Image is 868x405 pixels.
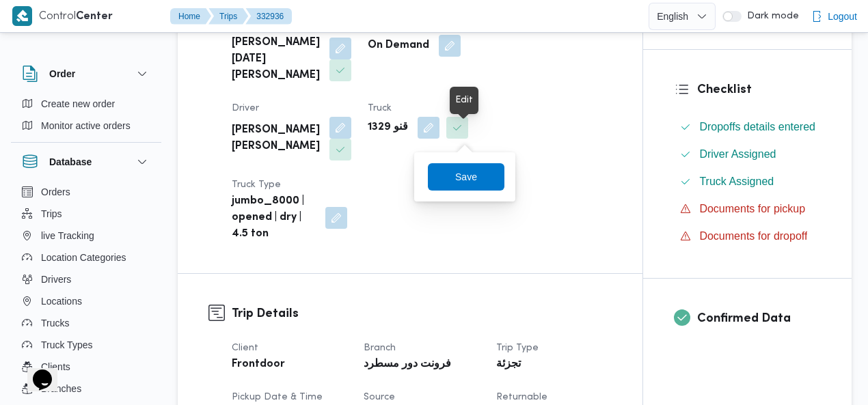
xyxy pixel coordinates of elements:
[675,116,821,138] button: Dropoffs details entered
[232,305,612,323] h3: Trip Details
[675,143,821,165] button: Driver Assigned
[368,38,429,54] b: On Demand
[16,181,156,203] button: Orders
[76,12,113,22] b: Center
[364,393,395,402] span: Source
[368,120,408,136] b: قنو 1329
[455,169,477,185] span: Save
[232,344,258,352] span: Client
[41,293,82,309] span: Locations
[16,356,156,378] button: Clients
[699,148,776,160] span: Driver Assigned
[368,104,392,113] span: Truck
[41,227,94,244] span: live Tracking
[232,122,320,155] b: [PERSON_NAME] [PERSON_NAME]
[16,268,156,290] button: Drivers
[232,35,320,84] b: [PERSON_NAME][DATE] [PERSON_NAME]
[742,11,799,22] span: Dark mode
[232,193,316,242] b: jumbo_8000 | opened | dry | 4.5 ton
[364,357,451,373] b: فرونت دور مسطرد
[828,8,857,25] span: Logout
[22,66,150,82] button: Order
[41,96,115,112] span: Create new order
[170,8,211,25] button: Home
[697,81,821,99] h3: Checklist
[232,104,259,113] span: Driver
[699,119,815,135] span: Dropoffs details entered
[41,117,131,134] span: Monitor active orders
[496,357,521,373] b: تجزئة
[22,154,150,170] button: Database
[16,203,156,225] button: Trips
[806,3,863,30] button: Logout
[16,115,156,137] button: Monitor active orders
[699,173,774,190] span: Truck Assigned
[455,92,473,109] div: Edit
[364,344,396,352] span: Branch
[428,163,504,191] button: Save
[699,176,774,187] span: Truck Assigned
[11,93,161,142] div: Order
[232,357,285,373] b: Frontdoor
[699,228,807,245] span: Documents for dropoff
[232,393,323,402] span: Pickup date & time
[697,309,821,328] h3: Confirmed Data
[14,350,57,391] iframe: chat widget
[208,8,248,25] button: Trips
[16,247,156,268] button: Location Categories
[41,337,92,353] span: Truck Types
[16,290,156,312] button: Locations
[16,334,156,356] button: Truck Types
[41,249,126,266] span: Location Categories
[16,225,156,247] button: live Tracking
[675,171,821,193] button: Truck Assigned
[232,180,281,189] span: Truck Type
[41,380,81,397] span: Branches
[41,206,62,222] span: Trips
[496,344,539,352] span: Trip Type
[245,8,292,25] button: 332936
[49,66,75,82] h3: Order
[16,93,156,115] button: Create new order
[16,378,156,400] button: Branches
[675,198,821,220] button: Documents for pickup
[41,315,69,331] span: Trucks
[41,184,70,200] span: Orders
[16,312,156,334] button: Trucks
[699,230,807,242] span: Documents for dropoff
[699,203,805,214] span: Documents for pickup
[41,271,71,288] span: Drivers
[699,121,815,132] span: Dropoffs details entered
[675,225,821,247] button: Documents for dropoff
[699,146,776,163] span: Driver Assigned
[12,6,32,26] img: X8yXhbKr1z7QwAAAABJRU5ErkJggg==
[496,393,547,402] span: Returnable
[49,154,92,170] h3: Database
[699,201,805,217] span: Documents for pickup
